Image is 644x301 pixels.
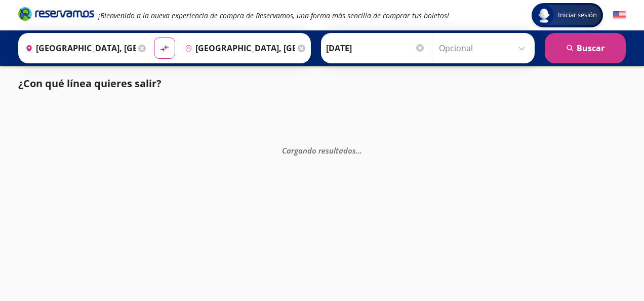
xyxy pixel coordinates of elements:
[18,6,94,21] i: Brand Logo
[439,35,530,61] input: Opcional
[181,35,295,61] input: Buscar Destino
[356,145,358,156] span: .
[554,10,601,20] span: Iniciar sesión
[98,11,449,20] em: ¡Bienvenido a la nueva experiencia de compra de Reservamos, una forma más sencilla de comprar tus...
[360,145,362,156] span: .
[21,35,136,61] input: Buscar Origen
[358,145,360,156] span: .
[18,76,162,91] p: ¿Con qué línea quieres salir?
[545,33,626,63] button: Buscar
[18,6,94,24] a: Brand Logo
[326,35,425,61] input: Elegir Fecha
[613,9,626,22] button: English
[282,145,362,156] em: Cargando resultados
